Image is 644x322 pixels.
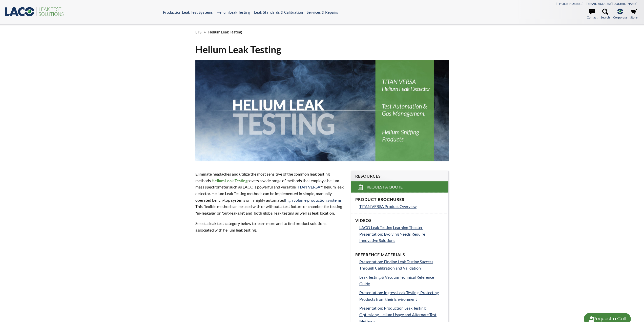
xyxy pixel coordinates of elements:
[355,218,444,223] h4: Videos
[587,2,637,6] a: [EMAIL_ADDRESS][DOMAIN_NAME]
[359,290,439,301] span: Presentation: Ingress Leak Testing: Protecting Products from their Environment
[355,197,444,202] h4: Product Brochures
[212,178,247,183] strong: Helium Leak Testing
[195,43,449,56] h1: Helium Leak Testing
[217,10,250,14] a: Helium Leak Testing
[195,30,201,34] span: LTS
[587,9,597,20] a: Contact
[359,274,444,287] a: Leak Testing & Vacuum Technical Reference Guide
[359,259,433,271] span: Presentation: Finding Leak Testing Success Through Calibration and Validation
[613,15,627,20] span: Corporate
[359,258,444,271] a: Presentation: Finding Leak Testing Success Through Calibration and Validation
[195,25,449,39] div: »
[359,275,434,286] span: Leak Testing & Vacuum Technical Reference Guide
[359,204,417,209] span: TITAN VERSA Product Overview
[359,225,425,243] span: LACO Leak Testing Learning Theater Presentation: Evolving Needs Require Innovative Solutions
[195,220,345,233] p: Select a leak test category below to learn more and to find product solutions associated with hel...
[630,9,637,20] a: Store
[307,10,338,14] a: Services & Repairs
[601,9,610,20] a: Search
[351,181,448,193] a: Request a Quote
[254,10,303,14] a: Leak Standards & Calibration
[163,10,213,14] a: Production Leak Test Systems
[355,174,444,179] h4: Resources
[208,30,242,34] span: Helium Leak Testing
[367,184,403,190] span: Request a Quote
[355,252,444,257] h4: Reference Materials
[359,224,444,244] a: LACO Leak Testing Learning Theater Presentation: Evolving Needs Require Innovative Solutions
[296,184,320,189] a: TITAN VERSA
[195,171,345,216] p: Eliminate headaches and utilize the most sensitive of the common leak testing methods. covers a w...
[556,2,584,6] a: [PHONE_NUMBER]
[195,60,449,161] img: Helium Leak Testing header
[359,289,444,302] a: Presentation: Ingress Leak Testing: Protecting Products from their Environment
[285,198,342,202] a: high volume production systems
[359,203,444,210] a: TITAN VERSA Product Overview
